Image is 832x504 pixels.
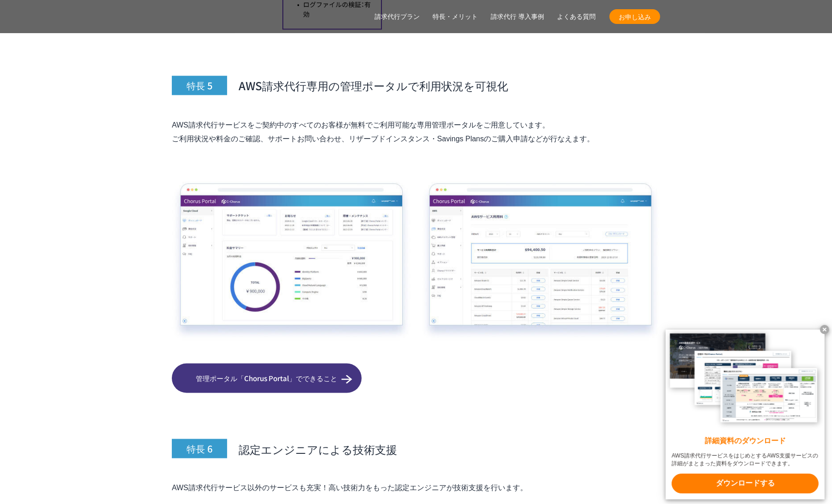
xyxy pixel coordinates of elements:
[433,12,478,22] a: 特長・メリット
[672,474,819,493] x-t: ダウンロードする
[172,364,362,393] a: 管理ポータル「Chorus Portal」でできること
[239,78,508,93] span: AWS請求代行専用の管理ポータルで利用状況を可視化
[609,12,660,22] span: お申し込み
[172,118,660,146] p: AWS請求代行サービスをご契約中のすべてのお客様が無料でご利用可能な専用管理ポータルをご用意しています。 ご利用状況や料金のご確認、サポートお問い合わせ、リザーブドインスタンス・Savings ...
[375,12,420,22] a: 請求代行プラン
[239,441,397,457] span: 認定エンジニアによる技術支援
[172,182,660,341] img: 管理ポータル Chorus Portal イメージ
[172,373,362,384] span: 管理ポータル「Chorus Portal」でできること
[672,436,819,446] x-t: 詳細資料のダウンロード
[172,439,227,458] span: 特長 6
[172,76,227,95] span: 特長 5
[666,330,825,499] a: 詳細資料のダウンロード AWS請求代行サービスをはじめとするAWS支援サービスの詳細がまとまった資料をダウンロードできます。 ダウンロードする
[609,9,660,24] a: お申し込み
[491,12,544,22] a: 請求代行 導入事例
[557,12,596,22] a: よくある質問
[172,481,660,495] p: AWS請求代行サービス以外のサービスも充実！高い技術力をもった認定エンジニアが技術支援を行います。
[672,452,819,468] x-t: AWS請求代行サービスをはじめとするAWS支援サービスの詳細がまとまった資料をダウンロードできます。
